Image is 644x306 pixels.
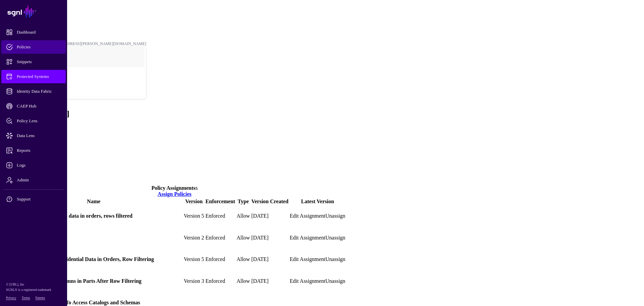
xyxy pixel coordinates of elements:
[236,198,250,205] th: Type
[251,235,269,241] span: [DATE]
[6,282,61,287] p: © [URL], Inc
[3,109,641,118] h2: [PERSON_NAME]
[5,300,182,306] h4: Allow [PERSON_NAME] To Access Catalogs and Schemas
[1,129,66,142] a: Data Lens
[251,278,269,284] span: [DATE]
[251,198,289,205] th: Version Created
[6,196,72,203] span: Support
[183,206,205,227] td: Version 5
[1,99,66,113] a: CAEP Hub
[13,21,631,26] div: /
[290,256,325,262] a: Edit Assignment
[236,249,250,270] td: Allow
[325,213,345,219] a: Unassign
[22,296,30,300] a: Terms
[206,235,225,241] span: Enforced
[289,198,346,205] th: Latest Version
[6,118,72,124] span: Policy Lens
[236,270,250,292] td: Allow
[5,256,182,262] h4: US Users Access Non-Confidential Data in Orders, Row Filtering
[158,191,192,197] a: Assign Policies
[6,44,72,50] span: Policies
[13,41,146,46] div: [PERSON_NAME][EMAIL_ADDRESS][PERSON_NAME][DOMAIN_NAME]
[1,159,66,172] a: Logs
[290,278,325,284] a: Edit Assignment
[236,227,250,248] td: Allow
[236,206,250,227] td: Allow
[5,213,182,219] h4: 6OE300 access confidential data in orders, rows filtered
[1,144,66,157] a: Reports
[13,11,631,16] div: /
[1,40,66,54] a: Policies
[325,278,345,284] a: Unassign
[325,256,345,262] a: Unassign
[6,132,72,139] span: Data Lens
[13,31,631,36] div: /
[251,213,269,219] span: [DATE]
[1,55,66,69] a: Snippets
[5,235,182,241] h4: Row filtering in any table
[325,235,345,241] a: Unassign
[206,213,225,219] span: Enforced
[6,177,72,183] span: Admin
[1,114,66,128] a: Policy Lens
[183,198,205,205] th: Version
[6,58,72,65] span: Snippets
[14,89,146,94] div: Log out
[6,296,16,300] a: Privacy
[35,296,45,300] a: Patents
[183,227,205,248] td: Version 2
[290,213,325,219] a: Edit Assignment
[6,103,72,110] span: CAEP Hub
[6,88,72,95] span: Identity Data Fabric
[1,85,66,98] a: Identity Data Fabric
[1,70,66,83] a: Protected Systems
[6,29,72,36] span: Dashboard
[6,73,72,80] span: Protected Systems
[14,65,146,87] a: POC
[5,278,182,284] h4: US Users Can See All Columns in Parts After Row Filtering
[205,198,236,205] th: Enforcement
[1,173,66,187] a: Admin
[5,198,183,205] th: Name
[6,162,72,169] span: Logs
[6,147,72,154] span: Reports
[196,186,198,191] small: 5
[183,270,205,292] td: Version 3
[251,256,269,262] span: [DATE]
[206,256,225,262] span: Enforced
[6,287,61,293] p: SGNL® is a registered trademark
[1,26,66,39] a: Dashboard
[151,185,195,191] span: Policy Assignments
[4,4,63,19] a: SGNL
[290,235,325,241] a: Edit Assignment
[206,278,225,284] span: Enforced
[183,249,205,270] td: Version 5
